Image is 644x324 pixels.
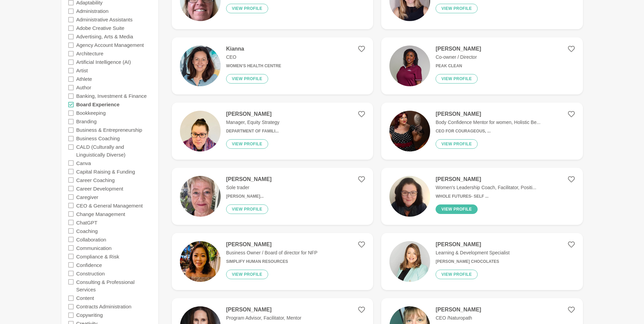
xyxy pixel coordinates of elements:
[381,168,583,225] a: [PERSON_NAME]Women's Leadership Coach, Facilitator, Positi...Whole Futures- Self ...View profile
[381,103,583,160] a: [PERSON_NAME]Body Confidence Mentor for women, Holistic Be...CEO for Courageous, ...View profile
[436,46,481,52] h4: [PERSON_NAME]
[226,111,279,118] h4: [PERSON_NAME]
[436,259,510,264] h6: [PERSON_NAME] Chocolates
[76,269,105,277] label: Construction
[76,311,103,319] label: Copywriting
[436,4,478,13] button: View profile
[226,46,281,52] h4: Kianna
[76,24,125,32] label: Adobe Creative Suite
[226,249,317,256] p: Business Owner / Board of director for NFP
[76,7,109,15] label: Administration
[381,37,583,94] a: [PERSON_NAME]Co-owner / DirectorPeak CleanView profile
[172,233,373,290] a: [PERSON_NAME]Business Owner / Board of director for NFPSimplify Human ResourcesView profile
[76,32,133,41] label: Advertising, Arts & Media
[436,204,478,214] button: View profile
[436,129,540,134] h6: CEO for Courageous, ...
[436,119,540,126] p: Body Confidence Mentor for women, Holistic Be...
[436,270,478,279] button: View profile
[76,49,104,58] label: Architecture
[172,168,373,225] a: [PERSON_NAME]Sole trader[PERSON_NAME]...View profile
[389,241,430,282] img: 96322dc04650aa32025917050f2fe47a3db266fa-474x474.jpg
[226,129,279,134] h6: Department of Famili...
[180,176,221,217] img: f6d9242ecf4a53ce9fb23b2a94c840a83be6e6fe-336x447.jpg
[76,134,120,143] label: Business Coaching
[226,270,268,279] button: View profile
[180,111,221,151] img: 7b3cc0223a87537c3b4a72f10851001fa923f5a8-1573x2559.jpg
[436,54,481,61] p: Co-owner / Director
[172,37,373,94] a: KiannaCEOWomen’s Health CentreView profile
[76,277,151,294] label: Consulting & Professional Services
[76,294,94,302] label: Content
[381,233,583,290] a: [PERSON_NAME]Learning & Development Specialist[PERSON_NAME] ChocolatesView profile
[226,176,272,183] h4: [PERSON_NAME]
[226,314,301,322] p: Program Advisor, Facilitator, Mentor
[180,46,221,86] img: 0eff5774a8bc8e7fa790e32df3da3b03bbd6c339-811x850.jpg
[76,260,102,269] label: Confidence
[76,143,151,159] label: CALD (Culturally and Linguistically Diverse)
[76,100,120,109] label: Board Experience
[76,167,135,176] label: Capital Raising & Funding
[226,119,279,126] p: Manager, Equity Strategy
[76,184,123,193] label: Career Development
[436,249,510,256] p: Learning & Development Specialist
[76,193,98,201] label: Caregiver
[436,176,536,183] h4: [PERSON_NAME]
[389,111,430,151] img: 757907b3ed0403ae45907990eb6d90976d33866e-667x1000.jpg
[76,176,115,184] label: Career Coaching
[76,227,98,235] label: Coaching
[226,74,268,84] button: View profile
[76,75,92,83] label: Athlete
[226,4,268,13] button: View profile
[76,244,112,252] label: Communication
[226,306,301,313] h4: [PERSON_NAME]
[226,54,281,61] p: CEO
[76,210,125,218] label: Change Management
[76,66,88,75] label: Artist
[76,92,147,100] label: Banking, Investment & Finance
[226,259,317,264] h6: Simplify Human Resources
[76,126,142,134] label: Business & Entrepreneurship
[436,194,536,199] h6: Whole Futures- Self ...
[436,74,478,84] button: View profile
[76,58,131,66] label: Artificial Intelligence (AI)
[76,41,144,49] label: Agency Account Management
[76,15,133,24] label: Administrative Assistants
[436,64,481,69] h6: Peak Clean
[226,64,281,69] h6: Women’s Health Centre
[76,218,98,227] label: ChatGPT
[172,103,373,160] a: [PERSON_NAME]Manager, Equity StrategyDepartment of Famili...View profile
[436,314,493,322] p: CEO /Naturopath
[436,184,536,191] p: Women's Leadership Coach, Facilitator, Positi...
[76,159,91,167] label: Canva
[76,201,143,210] label: CEO & General Management
[436,241,510,248] h4: [PERSON_NAME]
[180,241,221,282] img: 695aecf07079f3f7b83c70ca96fb42b0cce677ab-716x839.jpg
[76,109,106,117] label: Bookkeeping
[389,176,430,217] img: 5aeb252bf5a40be742549a1bb63f1101c2365f2e-280x373.jpg
[76,252,119,260] label: Compliance & Risk
[389,46,430,86] img: 6cf329f1653bd7b76cff0e4af4799374c804b43e-2000x1334.jpg
[226,184,272,191] p: Sole trader
[76,302,132,311] label: Contracts Administration
[226,139,268,149] button: View profile
[436,111,540,118] h4: [PERSON_NAME]
[76,117,97,126] label: Branding
[226,194,272,199] h6: [PERSON_NAME]...
[76,235,106,244] label: Collaboration
[226,204,268,214] button: View profile
[226,241,317,248] h4: [PERSON_NAME]
[76,83,91,92] label: Author
[436,306,493,313] h4: [PERSON_NAME]
[436,139,478,149] button: View profile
